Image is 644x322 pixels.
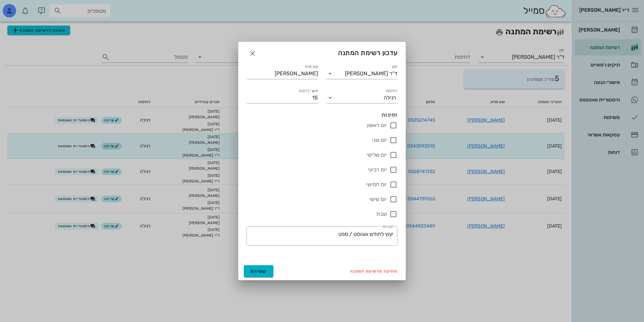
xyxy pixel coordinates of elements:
[326,92,397,103] div: דחיפותרגילה
[353,196,387,203] label: יום שישי
[353,181,387,188] label: יום חמישי
[353,166,387,173] label: יום רביעי
[353,122,387,129] label: יום ראשון
[299,88,318,93] label: משך בדקות
[305,64,318,69] label: שם מלא
[347,267,400,276] button: מחיקה מרשימת המתנה
[384,95,396,101] div: רגילה
[383,224,393,229] label: הערות
[353,211,387,217] label: שבת
[386,88,397,93] label: דחיפות
[247,111,397,119] h3: זמינות
[353,137,387,144] label: יום שני
[350,269,397,274] span: מחיקה מרשימת המתנה
[353,152,387,158] label: יום שלישי
[251,269,267,274] span: שמירה
[338,47,397,58] span: עדכון רשימת המתנה
[392,64,398,69] label: יומן
[244,265,273,277] button: שמירה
